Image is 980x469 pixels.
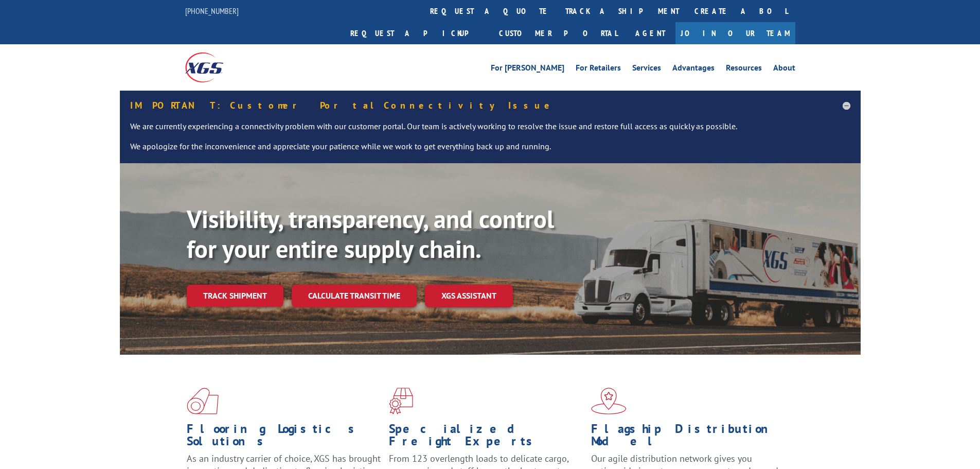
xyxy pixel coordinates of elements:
[187,203,554,265] b: Visibility, transparency, and control for your entire supply chain.
[491,22,625,44] a: Customer Portal
[185,6,239,16] a: [PHONE_NUMBER]
[491,64,564,75] a: For [PERSON_NAME]
[389,388,413,414] img: xgs-icon-focused-on-flooring-red
[576,64,621,75] a: For Retailers
[591,388,627,414] img: xgs-icon-flagship-distribution-model-red
[591,423,786,453] h1: Flagship Distribution Model
[187,388,219,414] img: xgs-icon-total-supply-chain-intelligence-red
[292,285,417,307] a: Calculate transit time
[672,64,715,75] a: Advantages
[773,64,795,75] a: About
[130,141,850,153] p: We apologize for the inconvenience and appreciate your patience while we work to get everything b...
[632,64,661,75] a: Services
[343,22,491,44] a: Request a pickup
[425,285,513,307] a: XGS ASSISTANT
[726,64,762,75] a: Resources
[389,423,583,453] h1: Specialized Freight Experts
[130,120,850,141] p: We are currently experiencing a connectivity problem with our customer portal. Our team is active...
[675,22,795,44] a: Join Our Team
[187,423,381,453] h1: Flooring Logistics Solutions
[130,101,850,110] h5: IMPORTANT: Customer Portal Connectivity Issue
[625,22,675,44] a: Agent
[187,285,283,306] a: Track shipment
